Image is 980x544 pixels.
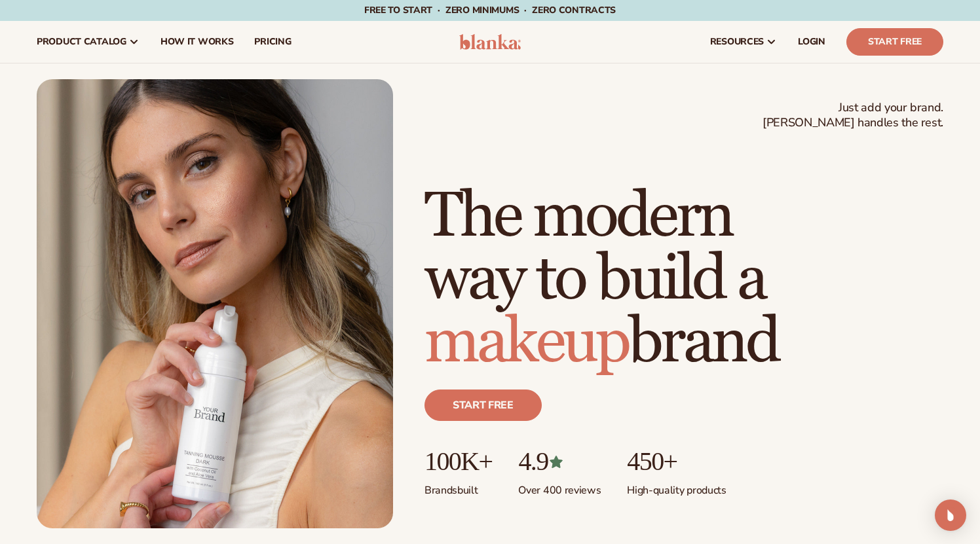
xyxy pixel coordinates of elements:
span: Just add your brand. [PERSON_NAME] handles the rest. [763,100,943,131]
img: logo [459,34,521,50]
a: Start free [424,390,542,421]
span: Free to start · ZERO minimums · ZERO contracts [364,4,616,16]
p: 4.9 [518,447,601,476]
p: Brands built [424,476,492,498]
span: makeup [424,304,628,380]
img: Female holding tanning mousse. [37,79,393,528]
a: How It Works [150,21,244,63]
span: pricing [254,37,291,47]
a: Start Free [846,28,943,56]
p: 450+ [627,447,726,476]
a: product catalog [26,21,150,63]
span: resources [710,37,764,47]
p: Over 400 reviews [518,476,601,498]
a: LOGIN [787,21,836,63]
span: LOGIN [798,37,825,47]
a: pricing [244,21,301,63]
p: 100K+ [424,447,492,476]
p: High-quality products [627,476,726,498]
div: Open Intercom Messenger [935,499,966,531]
span: product catalog [37,37,126,47]
span: How It Works [160,37,234,47]
a: resources [700,21,787,63]
h1: The modern way to build a brand [424,185,943,374]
